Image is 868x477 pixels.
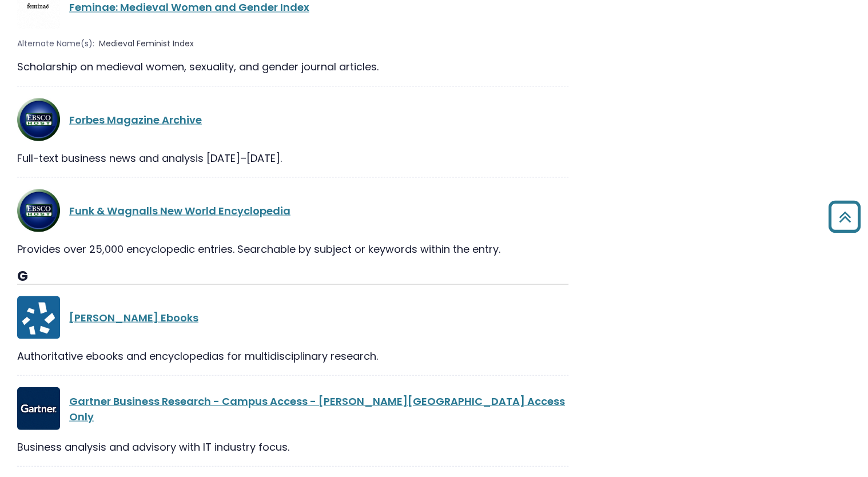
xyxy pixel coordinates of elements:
[69,310,198,324] a: [PERSON_NAME] Ebooks
[17,268,568,285] h3: G
[17,38,94,50] span: Alternate Name(s):
[69,393,565,423] a: Gartner Business Research - Campus Access - [PERSON_NAME][GEOGRAPHIC_DATA] Access Only
[99,38,194,50] span: Medieval Feminist Index
[17,150,568,165] div: Full-text business news and analysis [DATE]–[DATE].
[17,348,568,363] div: Authoritative ebooks and encyclopedias for multidisciplinary research.
[69,203,290,217] a: Funk & Wagnalls New World Encyclopedia
[17,241,568,256] div: Provides over 25,000 encyclopedic entries. Searchable by subject or keywords within the entry.
[17,439,568,454] div: Business analysis and advisory with IT industry focus.
[824,206,865,227] a: Back to Top
[17,59,568,74] div: Scholarship on medieval women, sexuality, and gender journal articles.
[69,112,202,126] a: Forbes Magazine Archive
